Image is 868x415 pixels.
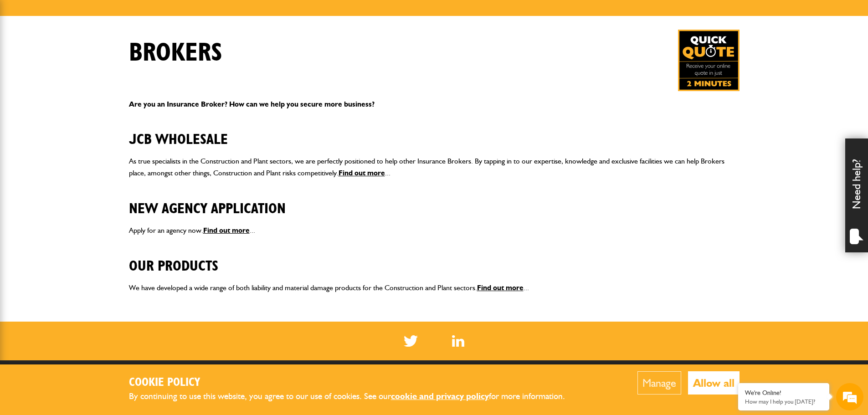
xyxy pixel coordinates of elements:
[129,117,740,148] h2: JCB Wholesale
[637,371,681,395] button: Manage
[129,225,740,236] p: Apply for an agency now. ...
[845,138,868,252] div: Need help?
[129,98,740,110] p: Are you an Insurance Broker? How can we help you secure more business?
[129,376,580,390] h2: Cookie Policy
[129,244,740,275] h2: Our Products
[745,398,822,405] p: How may I help you today?
[129,155,740,179] p: As true specialists in the Construction and Plant sectors, we are perfectly positioned to help ot...
[688,371,740,395] button: Allow all
[391,391,489,401] a: cookie and privacy policy
[129,389,580,404] p: By continuing to use this website, you agree to our use of cookies. See our for more information.
[678,30,740,91] img: Quick Quote
[404,335,418,347] img: Twitter
[339,169,385,177] a: Find out more
[477,283,524,292] a: Find out more
[203,226,250,235] a: Find out more
[745,389,822,397] div: We're Online!
[129,282,740,294] p: We have developed a wide range of both liability and material damage products for the Constructio...
[129,186,740,217] h2: New Agency Application
[129,38,222,68] h1: Brokers
[678,30,740,91] a: Get your insurance quote in just 2-minutes
[452,335,464,347] a: LinkedIn
[452,335,464,347] img: Linked In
